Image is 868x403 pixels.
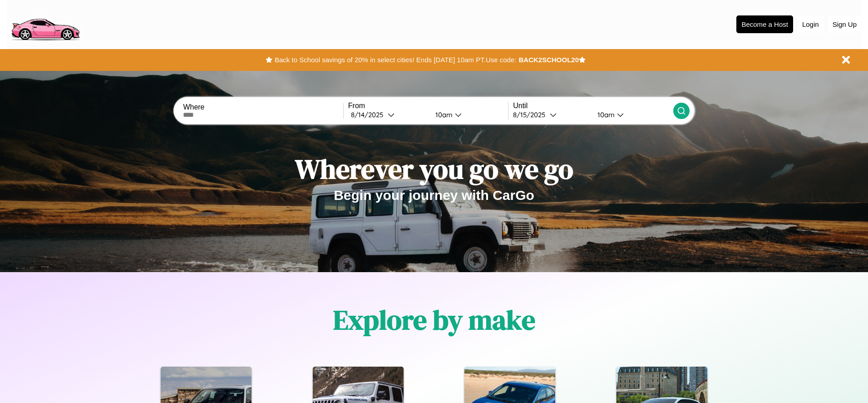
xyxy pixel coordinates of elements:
div: 10am [593,110,617,119]
button: 10am [590,110,673,119]
button: Back to School savings of 20% in select cities! Ends [DATE] 10am PT.Use code: [272,54,518,66]
button: 10am [428,110,508,119]
label: Where [183,103,343,111]
div: 10am [431,110,455,119]
button: Sign Up [828,16,861,33]
h1: Explore by make [333,301,535,338]
button: 8/14/2025 [348,110,428,119]
button: Become a Host [736,15,793,33]
div: 8 / 14 / 2025 [351,110,388,119]
b: BACK2SCHOOL20 [518,56,579,64]
img: logo [7,5,84,43]
label: From [348,102,508,110]
label: Until [513,102,673,110]
div: 8 / 15 / 2025 [513,110,550,119]
button: Login [798,16,824,33]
